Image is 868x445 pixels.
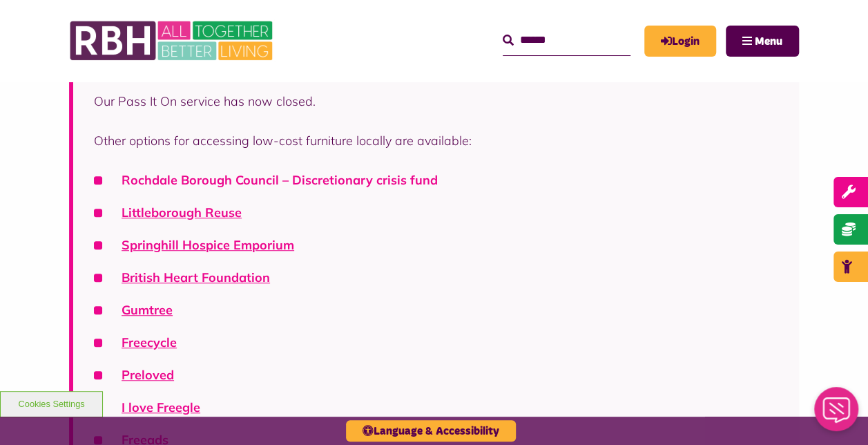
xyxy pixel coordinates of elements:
[122,205,242,220] a: Littleborough Reuse
[122,302,173,318] a: Gumtree
[94,131,778,150] p: Other options for accessing low-cost furniture locally are available:
[806,383,868,445] iframe: Netcall Web Assistant for live chat
[122,269,270,285] a: British Heart Foundation
[726,26,799,57] button: Navigation
[122,399,200,415] a: I love Freegle
[122,367,174,383] a: Preloved
[755,36,782,47] span: Menu
[122,172,438,188] a: Rochdale Borough Council – Discretionary crisis fund
[503,26,630,55] input: Search
[644,26,716,57] a: MyRBH
[69,14,276,68] img: RBH
[94,92,778,111] p: Our Pass It On service has now closed.
[346,420,516,442] button: Language & Accessibility
[122,237,294,253] a: Springhill Hospice Emporium
[122,334,177,350] a: Freecycle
